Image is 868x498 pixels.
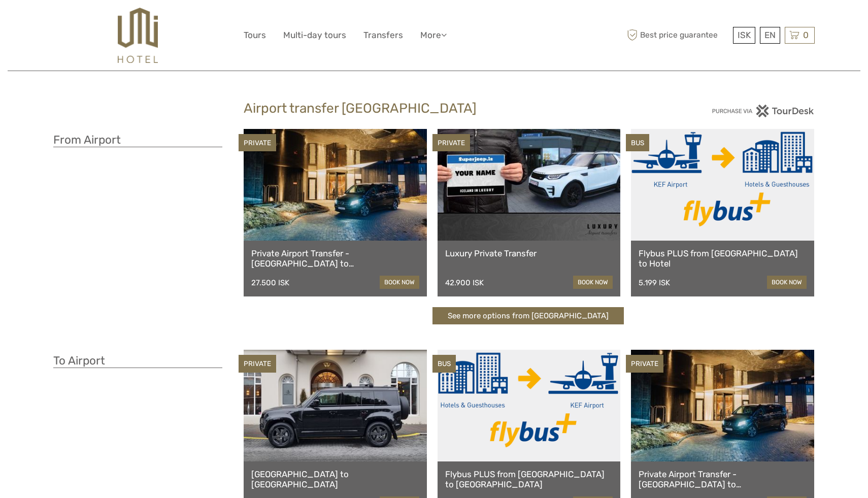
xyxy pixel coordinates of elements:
a: [GEOGRAPHIC_DATA] to [GEOGRAPHIC_DATA] [251,469,419,490]
span: ISK [738,30,751,40]
a: See more options from [GEOGRAPHIC_DATA] [432,307,624,325]
a: Multi-day tours [283,28,346,43]
div: 5.199 ISK [639,278,670,287]
span: Best price guarantee [624,27,730,44]
a: book now [380,276,419,289]
a: More [420,28,447,43]
h3: To Airport [53,354,222,368]
div: 27.500 ISK [251,278,289,287]
div: PRIVATE [432,134,470,152]
img: 526-1e775aa5-7374-4589-9d7e-5793fb20bdfc_logo_big.jpg [118,8,158,63]
a: Luxury Private Transfer [445,248,613,258]
a: book now [767,276,807,289]
a: Private Airport Transfer - [GEOGRAPHIC_DATA] to [GEOGRAPHIC_DATA] [639,469,807,490]
h2: Airport transfer [GEOGRAPHIC_DATA] [244,101,624,117]
div: EN [760,27,780,44]
a: Transfers [363,28,403,43]
a: book now [573,276,613,289]
span: 0 [802,30,810,40]
a: Flybus PLUS from [GEOGRAPHIC_DATA] to Hotel [639,248,807,269]
div: PRIVATE [239,134,276,152]
h3: From Airport [53,133,222,147]
img: PurchaseViaTourDesk.png [712,105,815,117]
div: 42.900 ISK [445,278,484,287]
div: BUS [626,134,649,152]
div: PRIVATE [239,355,276,373]
a: Private Airport Transfer - [GEOGRAPHIC_DATA] to [GEOGRAPHIC_DATA] [251,248,419,269]
div: BUS [432,355,456,373]
a: Tours [244,28,266,43]
div: PRIVATE [626,355,663,373]
a: Flybus PLUS from [GEOGRAPHIC_DATA] to [GEOGRAPHIC_DATA] [445,469,613,490]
